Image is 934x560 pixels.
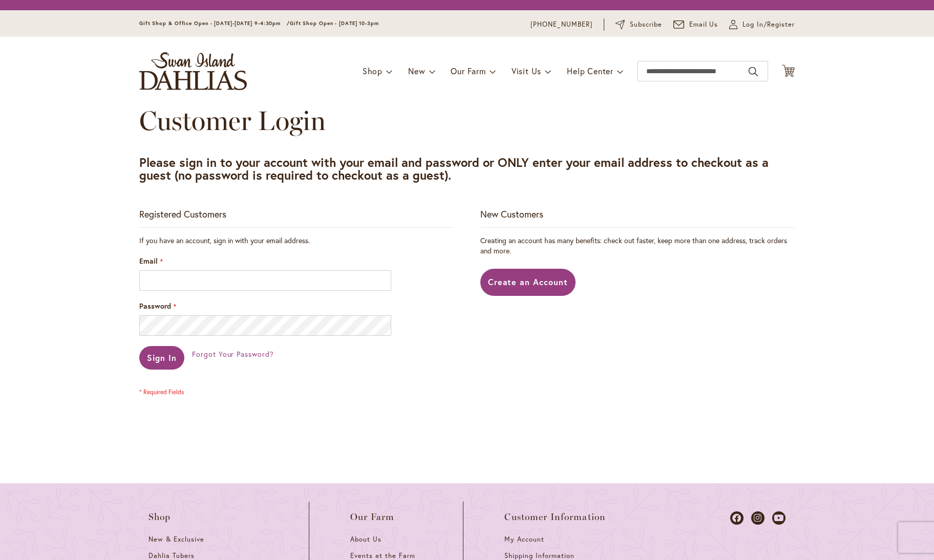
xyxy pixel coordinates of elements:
[139,301,171,311] span: Password
[139,235,454,246] div: If you have an account, sign in with your email address.
[139,208,226,220] strong: Registered Customers
[512,66,541,76] span: Visit Us
[139,256,158,266] span: Email
[615,19,662,30] a: Subscribe
[139,346,184,370] button: Sign In
[749,63,758,80] button: Search
[742,19,795,30] span: Log In/Register
[480,269,576,296] a: Create an Account
[630,19,662,30] span: Subscribe
[689,19,718,30] span: Email Us
[480,235,795,256] p: Creating an account has many benefits: check out faster, keep more than one address, track orders...
[139,20,290,27] span: Gift Shop & Office Open - [DATE]-[DATE] 9-4:30pm /
[751,511,765,525] a: Dahlias on Instagram
[350,512,394,522] span: Our Farm
[148,535,204,544] span: New & Exclusive
[139,104,326,137] span: Customer Login
[530,19,592,30] a: [PHONE_NUMBER]
[673,19,718,30] a: Email Us
[730,511,744,525] a: Dahlias on Facebook
[192,349,274,359] a: Forgot Your Password?
[729,19,795,30] a: Log In/Register
[567,66,613,76] span: Help Center
[148,512,171,522] span: Shop
[480,208,543,220] strong: New Customers
[408,66,425,76] span: New
[147,352,177,363] span: Sign In
[139,154,769,183] strong: Please sign in to your account with your email and password or ONLY enter your email address to c...
[363,66,383,76] span: Shop
[350,551,415,560] span: Events at the Farm
[350,535,381,544] span: About Us
[504,512,606,522] span: Customer Information
[148,551,195,560] span: Dahlia Tubers
[504,535,544,544] span: My Account
[451,66,485,76] span: Our Farm
[772,511,786,525] a: Dahlias on Youtube
[139,52,247,90] a: store logo
[488,276,568,287] span: Create an Account
[290,20,379,27] span: Gift Shop Open - [DATE] 10-3pm
[504,551,574,560] span: Shipping Information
